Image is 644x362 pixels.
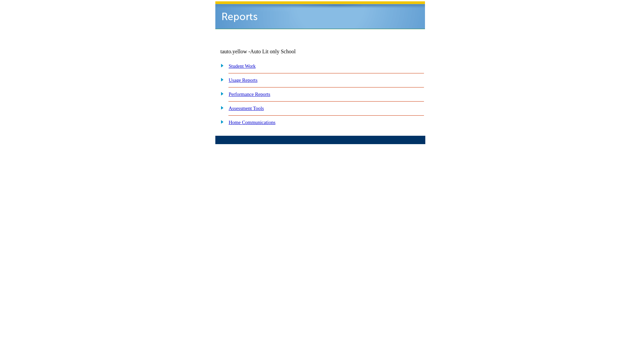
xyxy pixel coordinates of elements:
[217,119,224,125] img: plus.gif
[229,92,270,97] a: Performance Reports
[217,62,224,68] img: plus.gif
[220,49,344,55] td: tauto.yellow -
[229,63,256,69] a: Student Work
[229,106,264,111] a: Assessment Tools
[215,1,425,29] img: header
[229,77,258,83] a: Usage Reports
[250,49,296,54] nobr: Auto Lit only School
[217,90,224,97] img: plus.gif
[229,120,276,125] a: Home Communications
[217,105,224,111] img: plus.gif
[217,76,224,82] img: plus.gif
